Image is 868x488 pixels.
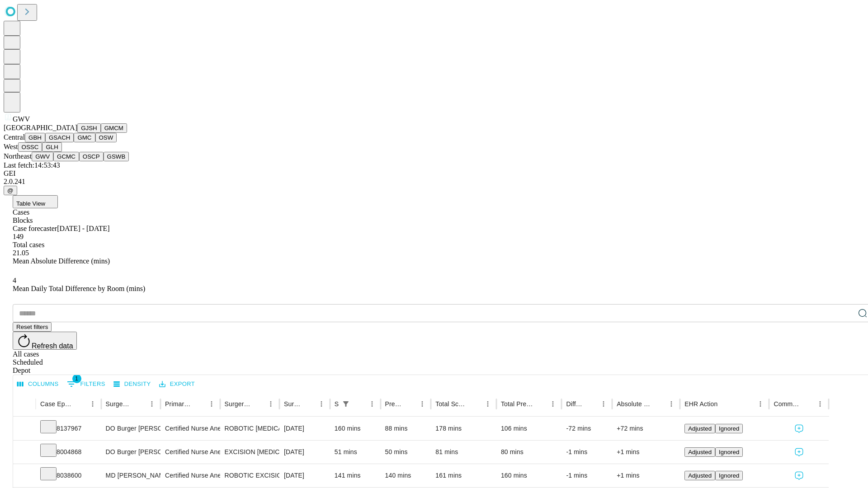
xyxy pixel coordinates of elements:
div: 106 mins [501,417,557,440]
button: Menu [754,398,767,410]
button: @ [4,186,17,195]
div: -1 mins [566,464,608,487]
span: 4 [13,277,16,284]
span: 1 [72,374,81,383]
span: Reset filters [16,324,48,330]
div: Surgery Date [284,400,302,408]
button: Ignored [715,447,743,457]
div: +1 mins [617,441,675,464]
button: Sort [534,398,547,410]
div: 81 mins [435,441,492,464]
div: 160 mins [335,417,376,440]
div: Certified Nurse Anesthetist [165,417,215,440]
button: Sort [302,398,315,410]
div: 51 mins [335,441,376,464]
button: Adjusted [684,424,715,433]
button: GWV [32,152,53,161]
button: GCMC [53,152,79,161]
button: GBH [25,133,45,142]
button: Menu [315,398,328,410]
button: Menu [366,398,378,410]
div: Comments [774,400,800,408]
div: -1 mins [566,441,608,464]
button: OSSC [18,142,42,152]
button: Show filters [65,377,108,391]
span: Refresh data [32,342,73,350]
div: ROBOTIC EXCISION OR DESTRUCTION ABDOMINAL TUMOR OR [MEDICAL_DATA] 5CM OR LESS [225,464,275,487]
div: Primary Service [165,400,191,408]
span: Mean Absolute Difference (mins) [13,257,110,265]
button: OSCP [79,152,104,161]
button: GSWB [104,152,129,161]
div: Absolute Difference [617,400,651,408]
div: DO Burger [PERSON_NAME] Do [106,417,156,440]
div: GEI [4,169,864,178]
button: Ignored [715,424,743,433]
button: Sort [403,398,416,410]
span: [GEOGRAPHIC_DATA] [4,124,77,131]
button: Menu [86,398,99,410]
div: Scheduled In Room Duration [335,400,339,408]
div: Surgery Name [225,400,251,408]
button: Refresh data [13,332,77,350]
button: Reset filters [13,322,52,332]
button: GMC [74,133,95,142]
div: 2.0.241 [4,178,864,186]
button: Select columns [15,377,61,391]
button: GMCM [101,123,127,133]
div: DO Burger [PERSON_NAME] Do [106,441,156,464]
div: 1 active filter [340,398,352,410]
span: Adjusted [688,425,712,432]
div: 8038600 [40,464,97,487]
button: Menu [416,398,429,410]
button: OSW [95,133,117,142]
div: Certified Nurse Anesthetist [165,464,215,487]
button: Sort [585,398,597,410]
span: 21.05 [13,249,29,257]
div: 88 mins [385,417,427,440]
div: Total Predicted Duration [501,400,533,408]
button: Menu [547,398,559,410]
span: [DATE] - [DATE] [57,225,109,232]
button: Sort [353,398,366,410]
button: Expand [18,468,31,484]
button: GJSH [77,123,101,133]
button: Sort [801,398,814,410]
button: GSACH [45,133,74,142]
span: Ignored [719,472,739,479]
span: Table View [16,200,45,207]
button: Menu [597,398,610,410]
button: Menu [665,398,678,410]
span: Ignored [719,425,739,432]
button: Expand [18,445,31,460]
button: Sort [469,398,481,410]
button: Expand [18,421,31,437]
div: EXCISION [MEDICAL_DATA] LESION EXCEPT [MEDICAL_DATA] TRUNK ETC 2.1 TO 3.0CM [225,441,275,464]
div: EHR Action [684,400,717,408]
div: [DATE] [284,417,325,440]
div: Predicted In Room Duration [385,400,403,408]
div: +1 mins [617,464,675,487]
div: Certified Nurse Anesthetist [165,441,215,464]
div: Surgeon Name [106,400,132,408]
span: Total cases [13,241,44,249]
button: Sort [718,398,731,410]
button: Adjusted [684,447,715,457]
span: GWV [13,115,30,123]
button: Table View [13,195,58,208]
div: [DATE] [284,464,325,487]
span: Last fetch: 14:53:43 [4,161,60,169]
button: Ignored [715,471,743,480]
div: Case Epic Id [40,400,73,408]
button: Show filters [340,398,352,410]
button: Sort [74,398,86,410]
button: Sort [133,398,146,410]
span: Adjusted [688,449,712,455]
button: Menu [481,398,494,410]
div: Difference [566,400,584,408]
button: Menu [205,398,218,410]
div: 160 mins [501,464,557,487]
div: 8137967 [40,417,97,440]
div: ROBOTIC [MEDICAL_DATA] [225,417,275,440]
span: @ [7,187,14,194]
